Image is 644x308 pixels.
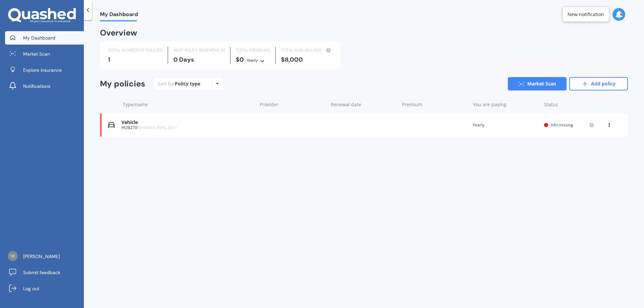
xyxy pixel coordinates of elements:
div: TOTAL NUMBER OF POLICIES [108,47,162,54]
div: $8,000 [281,56,332,63]
a: Market Scan [5,47,84,61]
div: New notification [568,11,604,18]
div: Policy type [175,80,200,87]
div: 0 Days [173,56,225,63]
span: Submit feedback [23,269,60,276]
div: You are paying [473,101,539,108]
span: Explore insurance [23,67,62,73]
img: Vehicle [108,122,115,128]
span: My Dashboard [23,35,55,41]
div: TOTAL SUM INSURED [281,47,332,54]
span: [PERSON_NAME] [23,253,60,260]
a: Submit feedback [5,266,84,279]
div: $0 [236,56,270,64]
div: Renewal date [331,101,396,108]
span: Market Scan [23,51,50,57]
div: Yearly [473,122,539,128]
div: Yearly [247,57,258,64]
div: Overview [100,29,137,36]
span: NISSAN X-TRAIL 2011 [137,125,177,130]
div: HUB270 [121,125,253,130]
div: Provider [260,101,325,108]
a: Log out [5,282,84,295]
img: b7d6d8fb7e1c619005a31c9a6b8c95a3 [8,251,18,261]
a: Explore insurance [5,63,84,77]
div: Sort by: [158,80,200,87]
span: Info missing [551,122,573,128]
div: My policies [100,79,145,89]
div: NEXT POLICY RENEWING IN [173,47,225,54]
div: Type/name [123,101,254,108]
a: Market Scan [508,77,567,90]
div: Premium [402,101,468,108]
span: My Dashboard [100,11,138,20]
div: TOTAL PREMIUMS [236,47,270,54]
div: Status [544,101,594,108]
a: Add policy [569,77,628,90]
div: Vehicle [121,120,253,125]
a: [PERSON_NAME] [5,250,84,263]
span: Log out [23,285,39,292]
a: My Dashboard [5,31,84,45]
a: Notifications [5,79,84,93]
div: 1 [108,56,162,63]
span: Notifications [23,83,50,89]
